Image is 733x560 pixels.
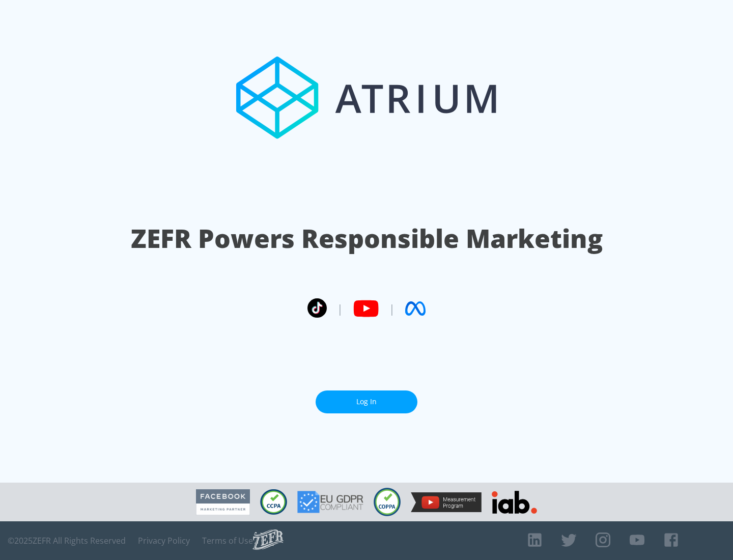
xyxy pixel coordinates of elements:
img: YouTube Measurement Program [411,492,482,512]
span: © 2025 ZEFR All Rights Reserved [8,536,126,546]
a: Log In [316,390,417,413]
a: Terms of Use [202,536,253,546]
img: IAB [492,491,537,514]
img: CCPA Compliant [260,489,287,515]
img: COPPA Compliant [374,488,401,516]
span: | [389,301,395,316]
h1: ZEFR Powers Responsible Marketing [131,221,603,256]
span: | [337,301,343,316]
a: Privacy Policy [138,536,190,546]
img: Facebook Marketing Partner [196,489,250,515]
img: GDPR Compliant [297,491,363,513]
